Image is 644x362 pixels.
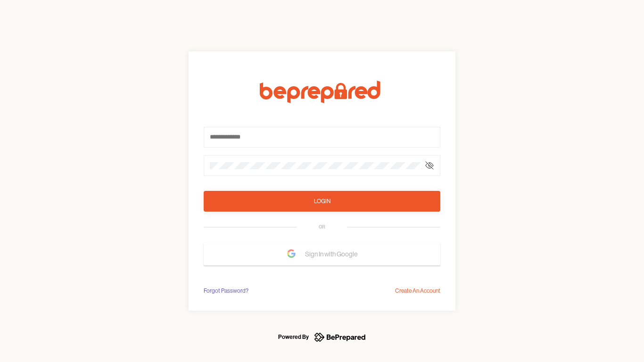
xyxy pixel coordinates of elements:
div: Powered By [278,331,309,343]
div: Forgot Password? [204,286,248,296]
div: Create An Account [395,286,440,296]
span: Sign In with Google [305,246,362,263]
button: Sign In with Google [204,243,440,265]
div: Login [314,197,330,206]
div: OR [319,223,325,231]
button: Login [204,191,440,212]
